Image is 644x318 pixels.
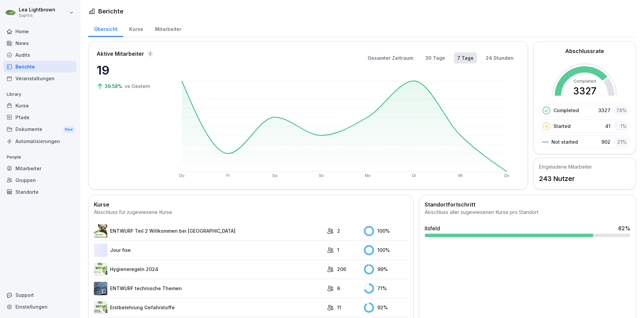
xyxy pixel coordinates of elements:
[3,135,76,147] a: Automatisierungen
[94,282,324,295] a: ENTWURF technische Themen
[125,83,150,90] p: vs Gestern
[482,52,517,63] button: 24 Stunden
[553,107,579,114] p: Completed
[337,304,341,311] p: 11
[605,123,610,130] p: 41
[412,173,416,178] text: Di
[504,173,509,178] text: Do
[226,173,230,178] text: Fr
[3,301,76,313] a: Einstellungen
[553,123,571,130] p: Started
[3,73,76,84] a: Veranstaltungen
[618,224,630,232] div: 82 %
[94,224,107,238] img: t3low96iyorn2ixu3np459p3.png
[364,52,417,63] button: Gesamter Zeitraum
[565,47,604,55] h2: Abschlussrate
[3,174,76,186] a: Gruppen
[337,285,340,292] p: 6
[337,246,339,254] p: 1
[364,264,408,274] div: 99 %
[3,49,76,61] a: Audits
[63,126,74,133] div: New
[3,89,76,100] p: Library
[19,7,55,13] p: Lea Lightbrown
[614,137,629,147] div: 21 %
[425,209,630,216] div: Abschluss aller zugewiesenen Kurse pro Standort
[98,7,123,16] h1: Berichte
[454,52,477,63] button: 7 Tage
[458,173,463,178] text: Mi
[94,282,107,295] img: avf411n1bhv9ruv8z14opfmr.png
[3,163,76,174] a: Mitarbeiter
[94,224,324,238] a: ENTWURF Teil 2 Willkommen bei [GEOGRAPHIC_DATA]
[3,123,76,136] div: Dokumente
[94,243,324,257] a: Jour fixe
[425,224,440,232] div: Ilsfeld
[319,173,324,178] text: So
[19,13,55,18] p: Sapros
[337,266,346,273] p: 206
[422,52,448,63] button: 30 Tage
[3,61,76,73] a: Berichte
[3,100,76,111] a: Kurse
[272,173,277,178] text: Sa
[614,105,629,115] div: 78 %
[539,163,592,170] h5: Eingeladene Mitarbeiter
[3,289,76,301] div: Support
[94,263,107,276] img: spf8cohbzgdspq4gqhh13hav.png
[97,50,144,58] p: Aktive Mitarbeiter
[601,138,610,145] p: 902
[364,245,408,255] div: 100 %
[551,138,578,145] p: Not started
[94,301,107,314] img: ycttzcuub2lzqfkfceyn5bs1.png
[3,37,76,49] a: News
[365,173,370,178] text: Mo
[179,173,184,178] text: Do
[3,26,76,37] a: Home
[94,263,324,276] a: Hygieneregeln 2024
[337,227,340,234] p: 2
[3,186,76,198] a: Standorte
[425,200,630,209] h2: Standortfortschritt
[149,20,187,37] a: Mitarbeiter
[94,209,408,216] div: Abschluss für zugewiesene Kurse
[364,283,408,293] div: 71 %
[422,222,633,240] a: Ilsfeld82%
[364,303,408,313] div: 92 %
[105,83,123,90] p: 39.58%
[598,107,610,114] p: 3327
[94,200,408,209] h2: Kurse
[123,20,149,37] a: Kurse
[3,111,76,123] a: Pfade
[364,226,408,236] div: 100 %
[539,174,592,184] p: 243 Nutzer
[3,152,76,163] p: People
[614,121,629,131] div: 1 %
[94,301,324,314] a: Erstbelehrung Gefahrstoffe
[97,61,164,79] p: 19
[3,123,76,136] a: DokumenteNew
[88,20,123,37] a: Übersicht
